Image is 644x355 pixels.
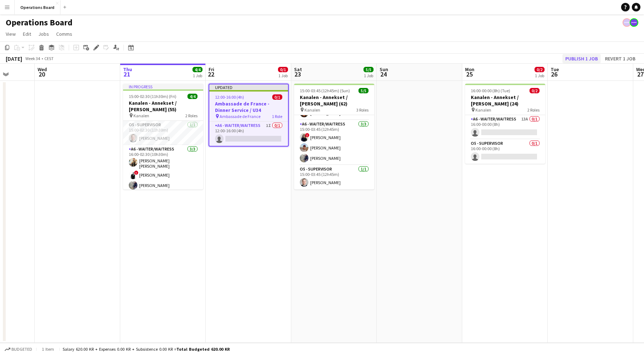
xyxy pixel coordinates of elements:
[300,88,350,93] span: 15:00-03:45 (12h45m) (Sun)
[44,56,54,61] div: CEST
[36,70,47,78] span: 20
[464,70,474,78] span: 25
[187,94,197,99] span: 4/4
[294,94,374,107] h3: Kanalen - Annekset / [PERSON_NAME] (62)
[123,84,203,89] div: In progress
[602,54,638,63] button: Revert 1 job
[6,31,16,37] span: View
[123,84,203,189] app-job-card: In progress15:00-02:30 (11h30m) (Fri)4/4Kanalen - Annekset / [PERSON_NAME] (55) Kanalen2 RolesO5 ...
[53,29,75,39] a: Comms
[293,70,302,78] span: 23
[56,31,72,37] span: Comms
[305,133,309,137] span: !
[123,121,203,145] app-card-role: O5 - SUPERVISOR1/115:00-02:30 (11h30m)[PERSON_NAME]
[530,88,540,93] span: 0/2
[209,84,288,90] div: Updated
[15,0,60,14] button: Operations Board
[380,66,388,73] span: Sun
[465,94,545,107] h3: Kanalen - Annekset / [PERSON_NAME] (24)
[550,70,559,78] span: 26
[133,113,149,118] span: Kanalen
[356,107,369,113] span: 3 Roles
[23,31,31,37] span: Edit
[129,94,176,99] span: 15:00-02:30 (11h30m) (Fri)
[220,114,260,119] span: Ambassade de France
[209,122,288,146] app-card-role: A6 - WAITER/WAITRESS1I0/112:00-16:00 (4h)
[209,66,214,73] span: Fri
[208,70,214,78] span: 22
[39,346,57,352] span: 1 item
[272,114,282,119] span: 1 Role
[3,29,19,39] a: View
[192,67,203,72] span: 4/4
[294,66,302,73] span: Sat
[63,346,230,352] div: Salary 620.00 KR + Expenses 0.00 KR + Subsistence 0.00 KR =
[11,347,32,352] span: Budgeted
[193,73,202,78] div: 1 Job
[465,66,474,73] span: Mon
[123,100,203,113] h3: Kanalen - Annekset / [PERSON_NAME] (55)
[38,66,47,73] span: Wed
[215,94,244,100] span: 12:00-16:00 (4h)
[294,84,374,189] app-job-card: 15:00-03:45 (12h45m) (Sun)5/5Kanalen - Annekset / [PERSON_NAME] (62) Kanalen3 RolesA6 - WAITER/WA...
[176,346,230,352] span: Total Budgeted 620.00 KR
[209,100,288,113] h3: Ambassade de France - Dinner Service / U34
[35,29,52,39] a: Jobs
[278,67,288,72] span: 0/1
[122,70,132,78] span: 21
[623,18,631,27] app-user-avatar: Support Team
[185,113,197,118] span: 2 Roles
[294,165,374,189] app-card-role: O5 - SUPERVISOR1/115:00-03:45 (12h45m)[PERSON_NAME]
[294,120,374,165] app-card-role: A6 - WAITER/WAITRESS3/315:00-03:45 (12h45m)![PERSON_NAME][PERSON_NAME][PERSON_NAME]
[527,107,540,113] span: 2 Roles
[379,70,388,78] span: 24
[471,88,510,93] span: 16:00-00:00 (8h) (Tue)
[551,66,559,73] span: Tue
[562,54,601,63] button: Publish 1 job
[364,67,374,72] span: 5/5
[6,55,22,62] div: [DATE]
[278,73,288,78] div: 1 Job
[358,88,369,93] span: 5/5
[535,67,545,72] span: 0/2
[4,345,33,353] button: Budgeted
[20,29,34,39] a: Edit
[134,171,138,175] span: !
[535,73,544,78] div: 1 Job
[272,94,282,100] span: 0/1
[123,145,203,192] app-card-role: A6 - WAITER/WAITRESS3/316:00-02:30 (10h30m)[PERSON_NAME] [PERSON_NAME] [PERSON_NAME]![PERSON_NAME...
[465,115,545,139] app-card-role: A6 - WAITER/WAITRESS13A0/116:00-00:00 (8h)
[6,17,73,28] h1: Operations Board
[465,84,545,164] app-job-card: 16:00-00:00 (8h) (Tue)0/2Kanalen - Annekset / [PERSON_NAME] (24) Kanalen2 RolesA6 - WAITER/WAITRE...
[24,56,42,61] span: Week 34
[630,18,638,27] app-user-avatar: Support Team
[475,107,491,113] span: Kanalen
[304,107,320,113] span: Kanalen
[209,84,289,147] app-job-card: Updated12:00-16:00 (4h)0/1Ambassade de France - Dinner Service / U34 Ambassade de France1 RoleA6 ...
[364,73,373,78] div: 1 Job
[38,31,49,37] span: Jobs
[465,139,545,164] app-card-role: O5 - SUPERVISOR0/116:00-00:00 (8h)
[123,66,132,73] span: Thu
